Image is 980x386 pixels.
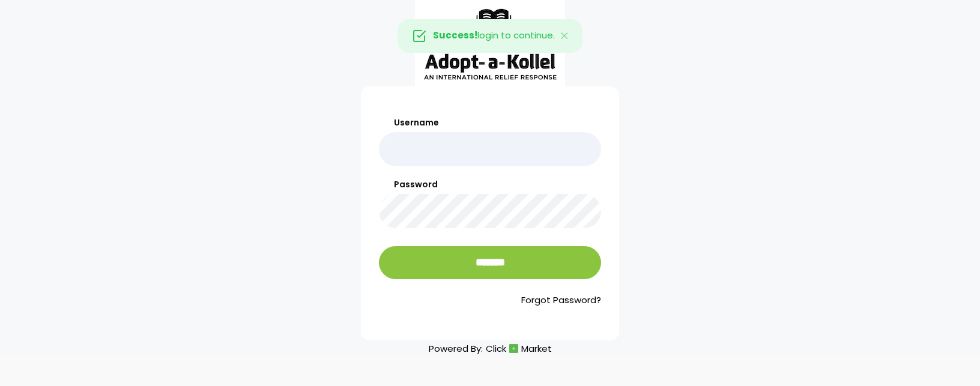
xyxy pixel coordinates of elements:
[398,19,582,53] div: login to continue.
[379,116,601,129] label: Username
[379,294,601,307] a: Forgot Password?
[509,344,518,353] img: cm_icon.png
[433,29,477,41] strong: Success!
[486,340,552,357] a: ClickMarket
[548,20,582,52] button: Close
[429,340,552,357] p: Powered By:
[379,178,601,191] label: Password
